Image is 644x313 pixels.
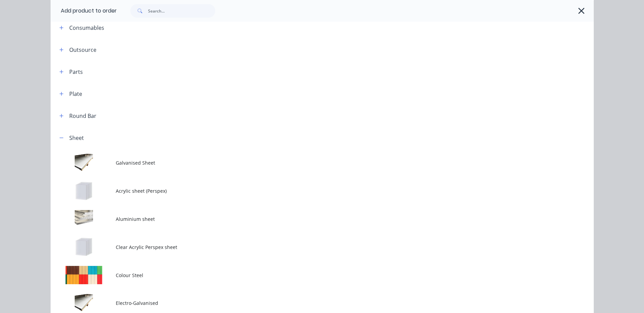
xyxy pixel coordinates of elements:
span: Acrylic sheet (Perspex) [116,187,498,194]
div: Round Bar [69,112,96,120]
span: Galvanised Sheet [116,159,498,166]
span: Colour Steel [116,272,498,279]
input: Search... [148,4,215,18]
div: Sheet [69,134,84,142]
span: Aluminium sheet [116,215,498,223]
div: Consumables [69,24,104,32]
div: Outsource [69,46,96,54]
div: Parts [69,68,83,76]
span: Electro-Galvanised [116,299,498,307]
div: Plate [69,90,82,98]
span: Clear Acrylic Perspex sheet [116,244,498,251]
